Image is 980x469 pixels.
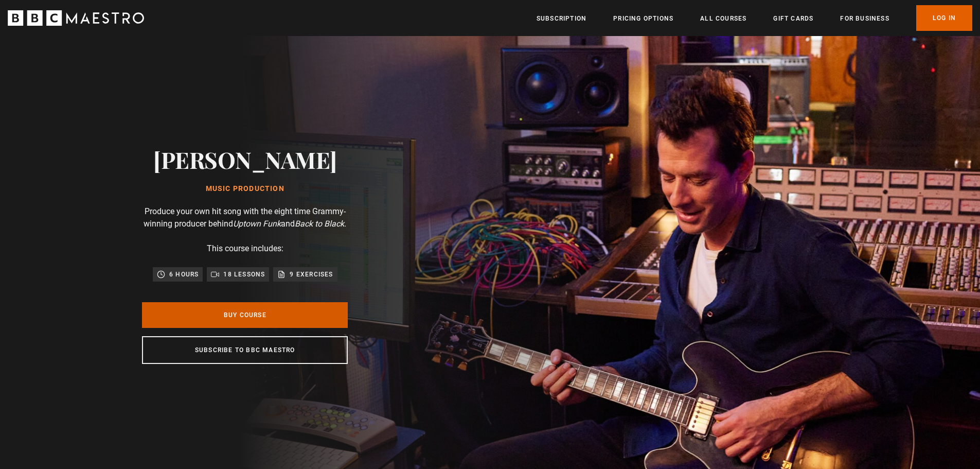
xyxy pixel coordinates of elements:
a: Subscribe to BBC Maestro [142,336,348,364]
svg: BBC Maestro [8,10,144,26]
h2: [PERSON_NAME] [153,146,337,172]
a: All Courses [700,13,746,24]
a: Log In [916,5,972,31]
a: Gift Cards [773,13,813,24]
a: For business [840,13,889,24]
nav: Primary [537,5,972,31]
h1: Music Production [153,185,337,193]
i: Back to Black [295,219,344,229]
a: Pricing Options [613,13,673,24]
p: Produce your own hit song with the eight time Grammy-winning producer behind and . [142,205,348,230]
p: 6 hours [169,269,199,280]
p: 9 exercises [290,269,333,280]
p: 18 lessons [223,269,265,280]
a: Buy Course [142,302,348,328]
i: Uptown Funk [233,219,281,229]
p: This course includes: [207,242,283,255]
a: Subscription [537,13,586,24]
